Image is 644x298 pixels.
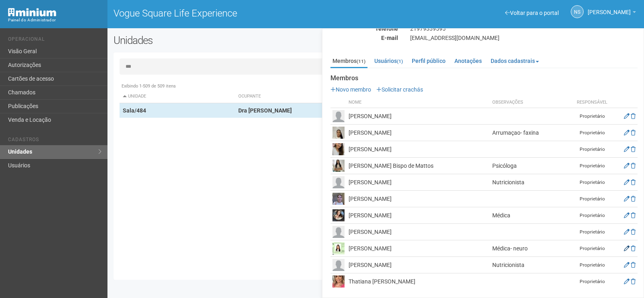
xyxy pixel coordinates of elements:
td: [PERSON_NAME] [347,125,490,141]
td: Proprietário [572,191,612,207]
a: Excluir membro [631,163,636,169]
th: Observações [490,97,572,108]
a: Voltar para o portal [505,10,559,16]
a: Perfil público [410,55,448,67]
td: Nutricionista [490,174,572,191]
small: (11) [357,58,365,64]
a: Excluir membro [631,179,636,185]
td: Proprietário [572,240,612,257]
img: user.png [332,193,345,205]
a: Editar membro [624,229,630,235]
td: Proprietário [572,207,612,224]
strong: Membros [330,75,638,82]
a: Excluir membro [631,196,636,202]
a: Excluir membro [631,129,636,136]
a: NS [571,5,584,18]
strong: Sala/484 [123,107,146,114]
a: Editar membro [624,278,630,285]
a: Novo membro [330,86,371,93]
td: Proprietário [572,174,612,191]
td: [PERSON_NAME] [347,174,490,191]
img: user.png [332,160,345,172]
div: Exibindo 1-509 de 509 itens [120,83,632,90]
a: Excluir membro [631,229,636,235]
a: Editar membro [624,113,630,119]
th: Nome [347,97,490,108]
h2: Unidades [114,34,325,46]
img: user.png [332,176,345,188]
a: Editar membro [624,163,630,169]
td: Proprietário [572,158,612,174]
a: Excluir membro [631,113,636,119]
img: user.png [332,275,345,288]
img: user.png [332,143,345,155]
a: Editar membro [624,129,630,136]
a: Anotações [452,55,484,67]
img: user.png [332,259,345,271]
td: Thatiana [PERSON_NAME] [347,273,490,290]
a: [PERSON_NAME] [588,10,636,17]
li: Cadastros [8,137,101,145]
a: Editar membro [624,262,630,268]
a: Solicitar crachás [376,86,423,93]
td: Proprietário [572,257,612,273]
td: [PERSON_NAME] [347,257,490,273]
td: Proprietário [572,273,612,290]
div: E-mail [324,34,404,42]
td: [PERSON_NAME] [347,141,490,158]
img: user.png [332,226,345,238]
td: [PERSON_NAME] Bispo de Mattos [347,158,490,174]
a: Editar membro [624,245,630,252]
a: Excluir membro [631,212,636,219]
a: Editar membro [624,212,630,219]
td: Proprietário [572,141,612,158]
a: Usuários(1) [372,55,405,67]
strong: Dra [PERSON_NAME] [238,107,292,114]
td: [PERSON_NAME] [347,108,490,125]
td: Psicóloga [490,158,572,174]
td: Proprietário [572,125,612,141]
a: Excluir membro [631,262,636,268]
td: [PERSON_NAME] [347,224,490,240]
img: user.png [332,242,345,254]
div: [EMAIL_ADDRESS][DOMAIN_NAME] [404,34,644,42]
th: Responsável [572,97,612,108]
div: 21979339595 [404,25,644,32]
li: Operacional [8,36,101,45]
a: Editar membro [624,146,630,152]
th: Unidade: activate to sort column descending [120,90,235,103]
a: Excluir membro [631,146,636,152]
div: Telefone [324,25,404,32]
td: Médica [490,207,572,224]
a: Dados cadastrais [489,55,541,67]
a: Excluir membro [631,245,636,252]
a: Membros(11) [330,55,367,68]
img: Minium [8,8,56,17]
td: [PERSON_NAME] [347,207,490,224]
span: Nicolle Silva [588,1,631,15]
a: Editar membro [624,179,630,185]
small: (1) [397,58,403,64]
td: Médica- neuro [490,240,572,257]
h1: Vogue Square Life Experience [114,8,370,19]
td: [PERSON_NAME] [347,240,490,257]
td: Proprietário [572,108,612,125]
th: Ocupante: activate to sort column ascending [235,90,446,103]
div: Painel do Administrador [8,17,101,24]
td: Nutricionista [490,257,572,273]
td: Proprietário [572,224,612,240]
img: user.png [332,127,345,139]
img: user.png [332,110,345,122]
img: user.png [332,209,345,221]
a: Editar membro [624,196,630,202]
a: Excluir membro [631,278,636,285]
td: Arrumaçao- faxina [490,125,572,141]
td: [PERSON_NAME] [347,191,490,207]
